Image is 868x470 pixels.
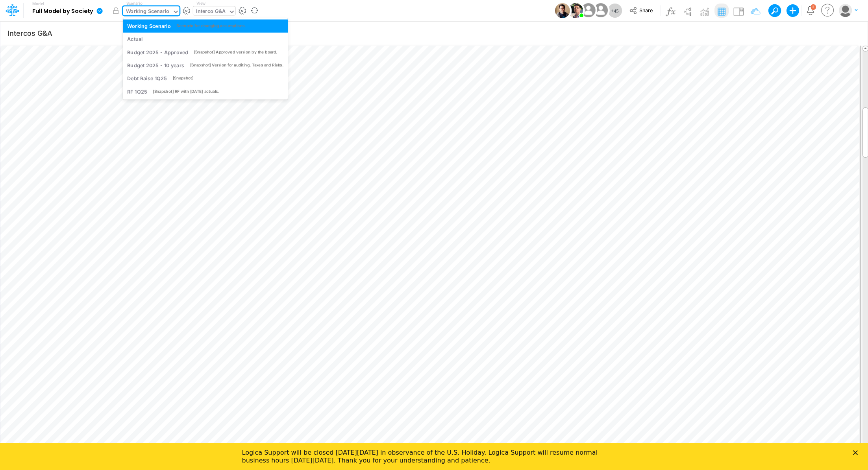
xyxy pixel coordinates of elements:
img: User Image Icon [592,2,609,19]
div: [Snapshot] [173,76,194,81]
div: Logica Support will be closed [DATE][DATE] in observance of the U.S. Holiday. Logica Support will... [242,6,614,21]
input: Type a title here [7,25,696,41]
a: Notifications [806,6,815,15]
button: Share [626,5,658,17]
img: User Image Icon [579,2,597,19]
div: Budget 2025 - 10 years [127,62,184,69]
label: Scenario [126,0,143,6]
div: Working Scenario [127,22,171,29]
div: Working Scenario [126,7,170,17]
div: [Snapshot] RF with [DATE] actuals. [153,88,219,94]
label: View [196,0,205,6]
div: [Snapshot] Version for auditing, Taxes and Risks. [190,63,284,68]
div: Debt Raise 1Q25 [127,75,167,82]
div: 3 unread items [812,5,814,9]
div: Scenario for changing assumptions. [176,23,246,29]
div: Interco G&A [196,7,226,17]
b: Full Model by Society [32,8,93,15]
label: Model [32,2,44,6]
div: RF 1Q25 [127,88,147,95]
div: Close [853,7,861,12]
div: [Snapshot] Approved version by the board. [194,49,278,55]
span: Share [639,7,653,13]
span: + 45 [611,8,619,13]
img: User Image Icon [555,3,570,18]
div: Actual [127,35,143,43]
div: Budget 2025 - Approved [127,48,188,56]
img: User Image Icon [568,3,583,18]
